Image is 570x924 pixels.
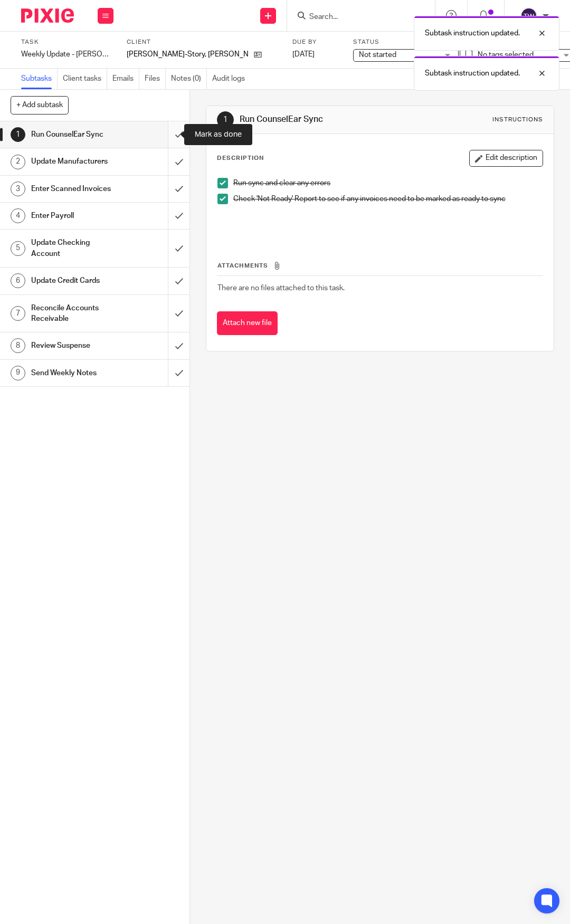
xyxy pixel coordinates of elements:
[127,49,249,60] p: [PERSON_NAME]-Story, [PERSON_NAME]
[425,28,520,39] p: Subtask instruction updated.
[11,241,25,256] div: 5
[63,69,107,89] a: Client tasks
[31,235,116,262] h1: Update Checking Account
[11,155,25,169] div: 2
[11,366,25,380] div: 9
[11,273,25,288] div: 6
[171,69,207,89] a: Notes (0)
[145,69,166,89] a: Files
[217,284,345,292] span: There are no files attached to this task.
[31,300,116,327] h1: Reconcile Accounts Receivable
[31,154,116,169] h1: Update Manufacturers
[520,7,537,24] img: svg%3E
[492,116,543,124] div: Instructions
[21,49,113,60] div: Weekly Update - Arriola-Story
[21,8,74,23] img: Pixie
[11,96,69,114] button: + Add subtask
[21,49,113,60] div: Weekly Update - [PERSON_NAME]-Story
[217,311,278,335] button: Attach new file
[11,208,25,223] div: 4
[112,69,139,89] a: Emails
[31,273,116,289] h1: Update Credit Cards
[11,127,25,142] div: 1
[233,178,543,188] p: Run sync and clear any errors
[217,263,268,269] span: Attachments
[212,69,250,89] a: Audit logs
[217,154,264,163] p: Description
[217,111,234,128] div: 1
[31,127,116,142] h1: Run CounselEar Sync
[240,114,403,125] h1: Run CounselEar Sync
[469,150,543,167] button: Edit description
[11,182,25,196] div: 3
[127,38,279,46] label: Client
[11,338,25,353] div: 8
[21,38,113,46] label: Task
[31,208,116,224] h1: Enter Payroll
[11,306,25,321] div: 7
[21,69,58,89] a: Subtasks
[31,365,116,381] h1: Send Weekly Notes
[31,338,116,354] h1: Review Suspense
[425,68,520,79] p: Subtask instruction updated.
[233,194,543,204] p: Check 'Not Ready' Report to see if any invoices need to be marked as ready to sync
[31,181,116,197] h1: Enter Scanned Invoices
